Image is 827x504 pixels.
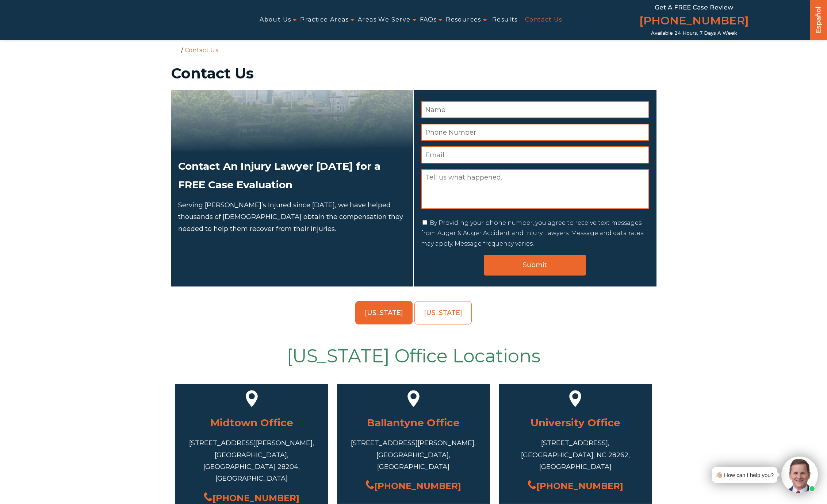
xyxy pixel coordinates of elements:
[300,12,349,28] a: Practice Areas
[484,255,586,276] input: Submit
[173,46,179,53] a: Home
[525,12,562,28] a: Contact Us
[348,437,479,473] div: [STREET_ADDRESS][PERSON_NAME], [GEOGRAPHIC_DATA], [GEOGRAPHIC_DATA]
[655,4,733,11] span: Get a FREE Case Review
[171,66,656,81] h1: Contact Us
[421,146,649,163] input: Email
[178,157,406,194] h2: Contact An Injury Lawyer [DATE] for a FREE Case Evaluation
[68,11,183,28] img: Auger & Auger Accident and Injury Lawyers Logo
[186,437,317,485] div: [STREET_ADDRESS][PERSON_NAME], [GEOGRAPHIC_DATA], [GEOGRAPHIC_DATA] 28204, [GEOGRAPHIC_DATA]
[639,13,749,30] a: [PHONE_NUMBER]
[358,12,411,28] a: Areas We Serve
[365,478,461,494] a: [PHONE_NUMBER]
[781,457,818,493] img: Intaker widget Avatar
[510,437,641,473] div: [STREET_ADDRESS], [GEOGRAPHIC_DATA], NC 28262, [GEOGRAPHIC_DATA]
[446,12,481,28] a: Resources
[348,413,479,432] h3: Ballantyne Office
[260,12,291,28] a: About Us
[171,90,413,151] img: Attorneys
[178,199,406,235] p: Serving [PERSON_NAME]’s Injured since [DATE], we have helped thousands of [DEMOGRAPHIC_DATA] obta...
[421,219,643,247] label: By Providing your phone number, you agree to receive text messages from Auger & Auger Accident an...
[421,124,649,141] input: Phone Number
[651,30,737,36] span: Available 24 Hours, 7 Days a Week
[716,470,774,480] div: 👋🏼 How can I help you?
[420,12,437,28] a: FAQs
[492,12,518,28] a: Results
[414,301,472,324] a: [US_STATE]
[186,413,317,432] h3: Midtown Office
[510,413,641,432] h3: University Office
[528,478,623,494] a: [PHONE_NUMBER]
[421,101,649,118] input: Name
[183,47,220,54] li: Contact Us
[355,301,413,324] a: [US_STATE]
[175,343,652,369] h2: [US_STATE] Office Locations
